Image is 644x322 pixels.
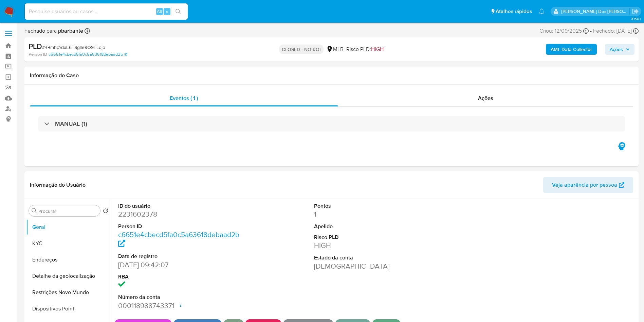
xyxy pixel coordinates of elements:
span: Eventos ( 1 ) [170,94,198,102]
span: - [590,27,592,35]
button: Endereços [26,252,111,268]
div: MANUAL (1) [38,116,625,132]
button: Restrições Novo Mundo [26,284,111,301]
a: c6651e4cbecd5fa0c5a63618debaad2b [118,230,239,249]
dd: [DATE] 09:42:07 [118,260,242,270]
a: Notificações [539,9,545,14]
button: search-icon [171,7,185,16]
b: Person ID [29,51,47,57]
input: Procurar [38,208,97,214]
dt: Person ID [118,223,242,230]
dd: HIGH [314,241,438,250]
button: Ações [605,44,634,55]
div: MLB [326,46,344,53]
button: Detalhe da geolocalização [26,268,111,284]
a: Sair [632,8,639,15]
b: PLD [29,41,42,52]
div: Fechado: [DATE] [593,27,639,35]
span: s [166,8,168,15]
p: CLOSED - NO ROI [279,45,324,54]
dt: Data de registro [118,253,242,260]
dd: 1 [314,209,438,219]
button: Dispositivos Point [26,301,111,317]
h1: Informação do Caso [30,72,633,79]
dd: 000118988743371 [118,301,242,310]
p: priscilla.barbante@mercadopago.com.br [561,8,630,15]
button: Procurar [32,208,37,214]
button: AML Data Collector [546,44,597,55]
span: Atalhos rápidos [496,8,532,15]
dd: [DEMOGRAPHIC_DATA] [314,261,438,271]
dt: Apelido [314,223,438,230]
span: Risco PLD: [346,46,384,53]
span: Veja aparência por pessoa [552,177,617,193]
b: pbarbante [57,27,83,35]
span: Ações [610,44,623,55]
dt: Número da conta [118,293,242,301]
a: c6651e4cbecd5fa0c5a63618debaad2b [49,51,127,57]
dt: Pontos [314,202,438,210]
h1: Informação do Usuário [30,182,86,188]
div: Criou: 12/09/2025 [539,27,589,35]
span: Alt [157,8,162,15]
button: Retornar ao pedido padrão [103,208,108,216]
h3: MANUAL (1) [55,120,87,128]
button: KYC [26,235,111,252]
dd: 2231602378 [118,209,242,219]
button: Veja aparência por pessoa [543,177,633,193]
input: Pesquise usuários ou casos... [25,7,188,16]
dt: RBA [118,273,242,281]
button: Geral [26,219,111,235]
span: # 4RmhpYdaE6FSglle9O9FLojo [42,44,105,51]
dt: Estado da conta [314,254,438,261]
dt: Risco PLD [314,234,438,241]
span: Ações [478,94,493,102]
span: HIGH [371,45,384,53]
span: Fechado para [24,27,83,35]
b: AML Data Collector [551,44,592,55]
dt: ID do usuário [118,202,242,210]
